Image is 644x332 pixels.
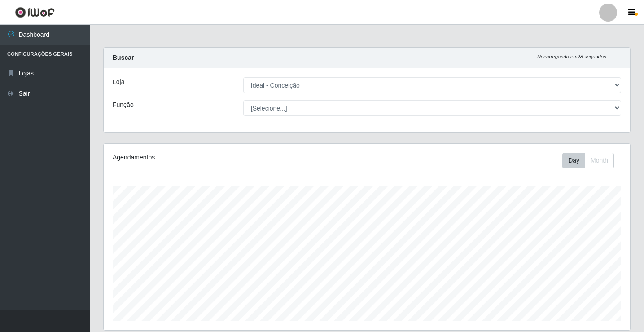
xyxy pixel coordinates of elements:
[562,153,621,168] div: Toolbar with button groups
[537,54,610,59] i: Recarregando em 28 segundos...
[585,153,614,168] button: Month
[113,54,134,61] strong: Buscar
[113,153,317,162] div: Agendamentos
[562,153,614,168] div: First group
[113,77,124,87] label: Loja
[15,7,55,18] img: CoreUI Logo
[113,100,134,110] label: Função
[562,153,585,168] button: Day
